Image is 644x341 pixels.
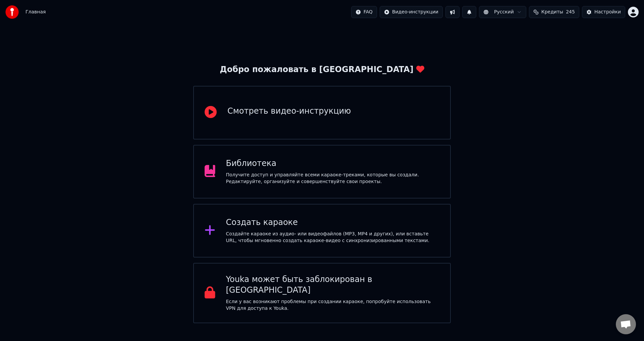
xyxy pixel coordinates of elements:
a: Открытый чат [616,314,636,334]
div: Youka может быть заблокирован в [GEOGRAPHIC_DATA] [226,274,440,296]
img: youka [5,5,19,19]
nav: breadcrumb [25,9,46,15]
button: Видео-инструкции [380,6,443,18]
div: Настройки [594,9,621,15]
div: Создать караоке [226,217,440,228]
div: Получите доступ и управляйте всеми караоке-треками, которые вы создали. Редактируйте, организуйте... [226,172,440,185]
button: Настройки [582,6,625,18]
div: Библиотека [226,158,440,169]
button: Кредиты245 [529,6,579,18]
div: Добро пожаловать в [GEOGRAPHIC_DATA] [220,64,424,75]
div: Смотреть видео-инструкцию [227,106,351,117]
span: Кредиты [541,9,563,15]
button: FAQ [351,6,377,18]
p: Если у вас возникают проблемы при создании караоке, попробуйте использовать VPN для доступа к Youka. [226,298,440,312]
span: Главная [25,9,46,15]
div: Создайте караоке из аудио- или видеофайлов (MP3, MP4 и других), или вставьте URL, чтобы мгновенно... [226,231,440,244]
span: 245 [566,9,575,15]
